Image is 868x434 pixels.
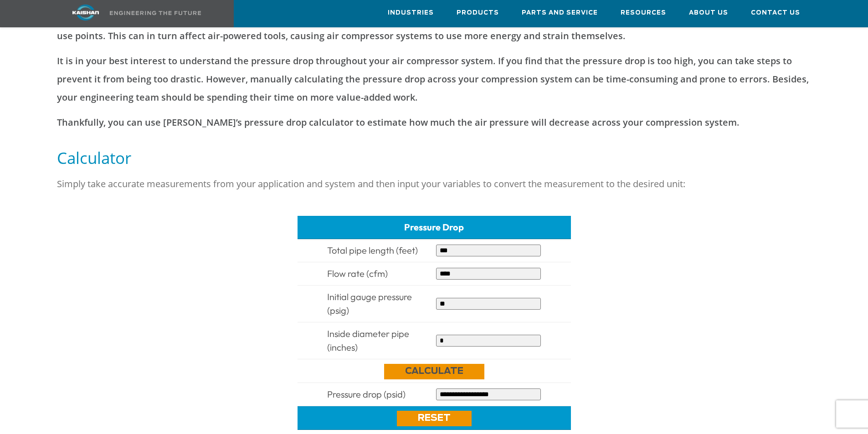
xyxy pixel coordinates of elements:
[388,8,434,18] span: Industries
[327,268,388,279] span: Flow rate (cfm)
[57,175,812,193] p: Simply take accurate measurements from your application and system and then input your variables ...
[621,8,666,18] span: Resources
[689,8,728,18] span: About Us
[621,0,666,25] a: Resources
[522,0,598,25] a: Parts and Service
[689,0,728,25] a: About Us
[751,8,800,18] span: Contact Us
[522,8,598,18] span: Parts and Service
[51,5,120,20] img: kaishan logo
[397,411,472,426] a: Reset
[457,8,499,18] span: Products
[57,113,812,132] p: Thankfully, you can use [PERSON_NAME]’s pressure drop calculator to estimate how much the air pre...
[457,0,499,25] a: Products
[327,291,412,316] span: Initial gauge pressure (psig)
[388,0,434,25] a: Industries
[110,11,201,15] img: Engineering the future
[751,0,800,25] a: Contact Us
[57,52,812,107] p: It is in your best interest to understand the pressure drop throughout your air compressor system...
[327,388,406,400] span: Pressure drop (psid)
[327,245,418,256] span: Total pipe length (feet)
[404,221,464,233] span: Pressure Drop
[327,328,409,353] span: Inside diameter pipe (inches)
[57,148,812,168] h5: Calculator
[384,364,484,379] a: Calculate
